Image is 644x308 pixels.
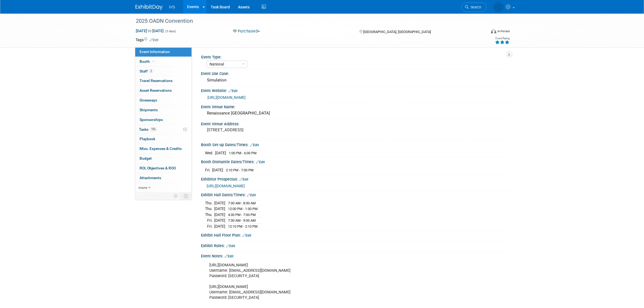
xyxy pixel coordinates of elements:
a: Edit [226,244,235,248]
span: Attachments [140,176,161,180]
span: Staff [140,69,153,73]
a: Event Information [135,47,191,57]
span: 2:10 PM - 7:00 PM [226,168,253,172]
span: 15% [150,127,157,131]
a: Giveaways [135,96,191,105]
a: Edit [229,89,237,93]
a: [URL][DOMAIN_NAME] [207,95,246,100]
div: Exhibitor Prospectus: [201,175,509,182]
td: Fri. [205,167,212,173]
span: 7:30 AM - 9:00 AM [228,218,256,222]
div: 2025 OADN Convention [134,16,478,26]
a: Tasks15% [135,125,191,134]
td: Toggle Event Tabs [180,192,191,199]
span: Travel Reservations [140,78,173,83]
img: Kyle Shelstad [493,2,504,12]
span: Playbook [140,137,155,141]
a: Shipments [135,105,191,115]
a: Edit [250,143,259,147]
a: Edit [150,38,158,42]
div: In-Person [497,29,510,33]
span: Giveaways [140,98,157,102]
span: 4:30 PM - 7:00 PM [228,213,256,217]
td: Tags [136,37,158,42]
a: Edit [224,254,233,258]
td: [DATE] [214,218,225,224]
span: 7:30 AM - 8:30 AM [228,201,256,205]
img: ExhibitDay [136,5,163,10]
span: Search [469,5,481,9]
a: Sponsorships [135,115,191,124]
div: Event Notes: [201,252,509,259]
td: Wed. [205,150,215,156]
div: Exhibit Hall Floor Plan: [201,231,509,238]
a: Booth [135,57,191,66]
div: Event Rating [495,37,510,40]
span: Misc. Expenses & Credits [140,146,182,151]
div: Event Venue Address: [201,120,509,127]
td: [DATE] [212,167,223,173]
span: 12:10 PM - 2:10 PM [228,224,257,228]
div: Booth Set-up Dates/Times: [201,141,509,148]
td: Fri. [205,223,214,229]
div: Booth Dismantle Dates/Times: [201,158,509,165]
div: Event Format [454,28,510,36]
a: ROI, Objectives & ROO [135,163,191,173]
td: Thu. [205,212,214,218]
td: [DATE] [214,200,225,206]
a: Travel Reservations [135,76,191,86]
span: 12:00 PM - 1:30 PM [228,207,257,211]
button: Purchased [231,28,262,34]
td: [DATE] [214,206,225,212]
a: Edit [239,178,248,181]
span: Asset Reservations [140,88,172,93]
div: Event Type: [201,53,506,60]
td: [DATE] [214,212,225,218]
a: Budget [135,154,191,163]
td: [DATE] [215,150,226,156]
a: [URL][DOMAIN_NAME] [207,184,245,188]
a: Playbook [135,134,191,144]
a: Edit [242,234,251,237]
span: Booth [140,59,156,64]
div: Exhibit Rules: [201,242,509,249]
a: Attachments [135,173,191,183]
div: Event Venue Name: [201,103,509,110]
a: Edit [247,193,256,197]
span: (3 days) [165,30,176,33]
div: Event Use Case: [201,70,509,76]
i: Booth reservation complete [152,60,155,63]
span: IVS [169,5,175,9]
pre: [STREET_ADDRESS] [207,127,323,132]
span: 2 [149,69,153,73]
td: Thu. [205,206,214,212]
span: to [147,29,152,33]
div: Simulation [205,76,505,84]
a: more [135,183,191,192]
td: [DATE] [214,223,225,229]
img: Format-Inperson.png [491,29,496,33]
span: Sponsorships [140,117,163,122]
a: Edit [256,160,265,164]
span: ROI, Objectives & ROO [140,166,176,170]
td: Thu. [205,200,214,206]
a: Staff2 [135,67,191,76]
span: Tasks [139,127,157,132]
span: [GEOGRAPHIC_DATA], [GEOGRAPHIC_DATA] [363,30,431,34]
div: Exhibit Hall Dates/Times: [201,191,509,198]
div: Renaissance [GEOGRAPHIC_DATA] [205,109,505,117]
td: Personalize Event Tab Strip [171,192,181,199]
span: Event Information [140,50,170,54]
a: Asset Reservations [135,86,191,95]
a: Search [461,2,486,12]
a: Misc. Expenses & Credits [135,144,191,153]
span: 1:00 PM - 6:00 PM [229,151,256,155]
span: Shipments [140,108,158,112]
div: Event Website: [201,87,509,94]
span: Budget [140,156,152,160]
span: [DATE] [DATE] [136,28,164,33]
span: more [138,185,147,190]
td: Fri. [205,218,214,224]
